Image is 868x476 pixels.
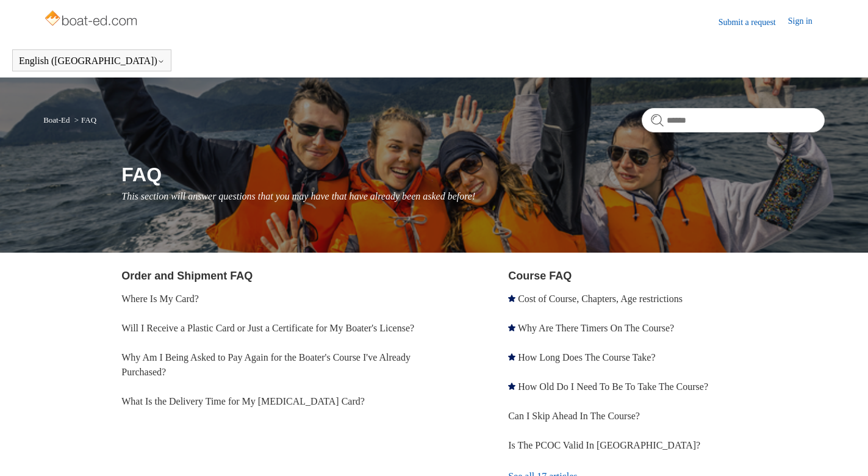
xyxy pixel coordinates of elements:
[642,108,825,132] input: Search
[121,323,414,333] a: Will I Receive a Plastic Card or Just a Certificate for My Boater's License?
[518,294,683,304] a: Cost of Course, Chapters, Age restrictions
[508,411,640,421] a: Can I Skip Ahead In The Course?
[121,160,825,189] h1: FAQ
[19,56,165,67] button: English ([GEOGRAPHIC_DATA])
[508,324,515,331] svg: Promoted article
[827,435,859,467] div: Live chat
[121,294,199,304] a: Where Is My Card?
[121,270,253,282] a: Order and Shipment FAQ
[508,295,515,302] svg: Promoted article
[508,440,700,450] a: Is The PCOC Valid In [GEOGRAPHIC_DATA]?
[508,353,515,361] svg: Promoted article
[788,15,825,29] a: Sign in
[508,383,515,390] svg: Promoted article
[121,396,365,406] a: What Is the Delivery Time for My [MEDICAL_DATA] Card?
[518,352,655,362] a: How Long Does The Course Take?
[518,381,708,392] a: How Old Do I Need To Be To Take The Course?
[121,352,411,377] a: Why Am I Being Asked to Pay Again for the Boater's Course I've Already Purchased?
[43,115,70,124] a: Boat-Ed
[719,16,788,29] a: Submit a request
[508,270,572,282] a: Course FAQ
[43,115,72,124] li: Boat-Ed
[121,189,825,204] p: This section will answer questions that you may have that have already been asked before!
[72,115,96,124] li: FAQ
[43,7,140,32] img: Boat-Ed Help Center home page
[518,323,674,333] a: Why Are There Timers On The Course?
